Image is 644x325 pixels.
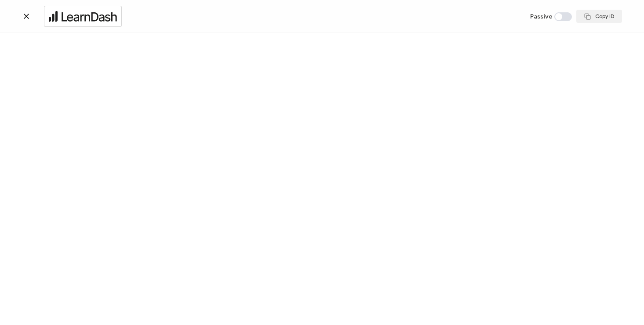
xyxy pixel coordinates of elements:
span: Passive [530,13,553,20]
iframe: Chat Widget [600,283,644,325]
img: learndash-logo.png [49,11,117,22]
button: Copy ID [576,10,622,23]
span: Copy ID [584,13,614,20]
